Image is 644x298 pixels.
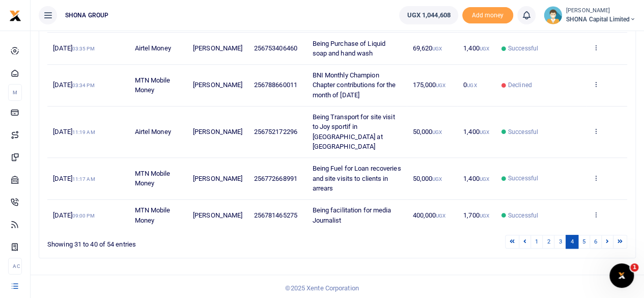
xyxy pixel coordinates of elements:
[193,128,242,136] span: [PERSON_NAME]
[479,213,489,219] small: UGX
[47,234,285,250] div: Showing 31 to 40 of 54 entries
[395,6,462,24] li: Wallet ballance
[544,6,636,24] a: profile-user [PERSON_NAME] SHONA Capital Limited
[508,80,532,90] span: Declined
[544,6,562,24] img: profile-user
[312,40,385,58] span: Being Purchase of Liquid soap and hand wash
[578,235,590,249] a: 5
[462,7,513,24] li: Toup your wallet
[72,213,95,219] small: 09:00 PM
[53,211,94,219] span: [DATE]
[463,81,477,89] span: 0
[432,176,442,182] small: UGX
[254,175,297,182] span: 256772668991
[61,11,113,20] span: SHONA GROUP
[134,128,171,136] span: Airtel Money
[412,44,442,52] span: 69,620
[508,174,538,183] span: Successful
[254,44,297,52] span: 256753406460
[508,211,538,220] span: Successful
[72,129,95,135] small: 11:19 AM
[9,11,21,19] a: logo-small logo-large logo-large
[134,44,171,52] span: Airtel Money
[254,81,297,89] span: 256788660011
[254,211,297,219] span: 256781465275
[436,83,445,88] small: UGX
[193,175,242,182] span: [PERSON_NAME]
[134,170,170,187] span: MTN Mobile Money
[312,165,401,192] span: Being Fuel for Loan recoveries and site visits to clients in arrears
[134,206,170,224] span: MTN Mobile Money
[399,6,458,24] a: UGX 1,044,608
[508,127,538,137] span: Successful
[479,176,489,182] small: UGX
[432,129,442,135] small: UGX
[193,211,242,219] span: [PERSON_NAME]
[463,128,489,136] span: 1,400
[412,128,442,136] span: 50,000
[462,7,513,24] span: Add money
[8,84,22,101] li: M
[9,10,21,22] img: logo-small
[53,175,95,182] span: [DATE]
[312,113,395,151] span: Being Transport for site visit to Joy sportif in [GEOGRAPHIC_DATA] at [GEOGRAPHIC_DATA]
[590,235,602,249] a: 6
[412,175,442,182] span: 50,000
[508,44,538,53] span: Successful
[630,263,638,272] span: 1
[566,15,636,24] span: SHONA Capital Limited
[554,235,566,249] a: 3
[312,71,396,99] span: BNI Monthly Champion Chapter contributions for the month of [DATE]
[8,258,22,275] li: Ac
[312,206,391,224] span: Being facilitation for media Journalist
[609,263,634,288] iframe: Intercom live chat
[193,81,242,89] span: [PERSON_NAME]
[566,7,636,15] small: [PERSON_NAME]
[72,176,95,182] small: 11:17 AM
[542,235,554,249] a: 2
[436,213,445,219] small: UGX
[467,83,477,88] small: UGX
[463,44,489,52] span: 1,400
[566,235,578,249] a: 4
[462,11,513,18] a: Add money
[412,211,445,219] span: 400,000
[72,46,95,51] small: 03:35 PM
[412,81,445,89] span: 175,000
[72,83,95,88] small: 03:34 PM
[254,128,297,136] span: 256752172296
[53,128,95,136] span: [DATE]
[479,46,489,51] small: UGX
[134,76,170,94] span: MTN Mobile Money
[530,235,543,249] a: 1
[193,44,242,52] span: [PERSON_NAME]
[53,44,94,52] span: [DATE]
[463,211,489,219] span: 1,700
[479,129,489,135] small: UGX
[432,46,442,51] small: UGX
[463,175,489,182] span: 1,400
[407,10,450,20] span: UGX 1,044,608
[53,81,94,89] span: [DATE]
